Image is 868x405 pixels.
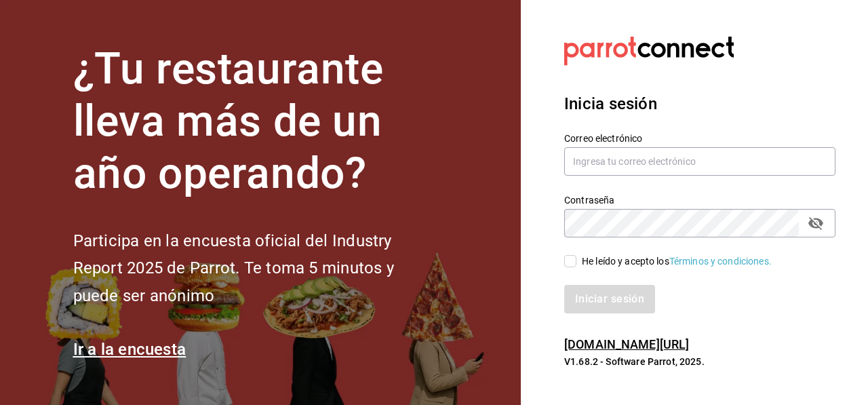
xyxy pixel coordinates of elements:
[564,147,835,176] input: Ingresa tu correo electrónico
[669,256,772,267] a: Términos y condiciones.
[564,134,835,143] label: Correo electrónico
[582,254,772,269] div: He leído y acepto los
[73,227,439,310] h2: Participa en la encuesta oficial del Industry Report 2025 de Parrot. Te toma 5 minutos y puede se...
[804,212,827,235] button: Campo de contraseña
[564,355,835,368] p: V1.68.2 - Software Parrot, 2025.
[564,337,689,351] a: [DOMAIN_NAME][URL]
[73,340,186,359] a: Ir a la encuesta
[73,43,439,199] h1: ¿Tu restaurante lleva más de un año operando?
[564,195,835,205] label: Contraseña
[564,92,835,116] h3: Inicia sesión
